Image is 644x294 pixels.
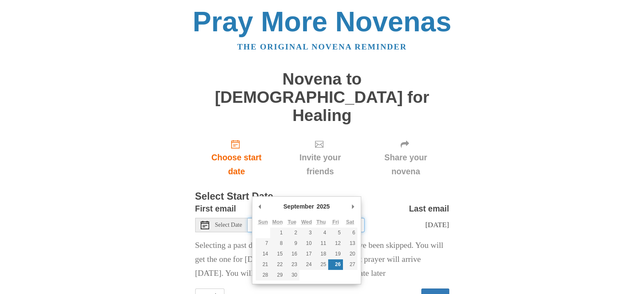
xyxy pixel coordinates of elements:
[314,249,328,259] button: 18
[215,222,242,228] span: Select Date
[270,270,285,280] button: 29
[256,238,270,249] button: 7
[195,239,449,280] p: Selecting a past date means all the past prayers have been skipped. You will get the one for [DAT...
[287,219,296,225] abbr: Tuesday
[237,42,407,51] a: The original novena reminder
[256,200,264,213] button: Previous Month
[314,259,328,270] button: 25
[328,228,343,238] button: 5
[299,259,314,270] button: 24
[362,133,449,183] div: Click "Next" to confirm your start date first.
[315,200,331,213] div: 2025
[256,249,270,259] button: 14
[285,270,299,280] button: 30
[278,133,362,183] div: Click "Next" to confirm your start date first.
[270,259,285,270] button: 22
[204,151,270,179] span: Choose start date
[258,219,268,225] abbr: Sunday
[195,70,449,124] h1: Novena to [DEMOGRAPHIC_DATA] for Healing
[328,249,343,259] button: 19
[343,259,357,270] button: 27
[328,259,343,270] button: 26
[409,202,449,216] label: Last email
[193,6,451,37] a: Pray More Novenas
[332,219,339,225] abbr: Friday
[256,270,270,280] button: 28
[343,249,357,259] button: 20
[299,228,314,238] button: 3
[195,202,236,216] label: First email
[256,259,270,270] button: 21
[316,219,326,225] abbr: Thursday
[285,238,299,249] button: 9
[270,228,285,238] button: 1
[343,238,357,249] button: 13
[248,218,365,232] input: Use the arrow keys to pick a date
[299,249,314,259] button: 17
[346,219,354,225] abbr: Saturday
[282,200,315,213] div: September
[371,151,441,179] span: Share your novena
[314,228,328,238] button: 4
[286,151,354,179] span: Invite your friends
[425,220,449,229] span: [DATE]
[314,238,328,249] button: 11
[349,200,357,213] button: Next Month
[343,228,357,238] button: 6
[285,228,299,238] button: 2
[270,249,285,259] button: 15
[195,133,278,183] a: Choose start date
[270,238,285,249] button: 8
[285,259,299,270] button: 23
[301,219,312,225] abbr: Wednesday
[195,191,449,202] h3: Select Start Date
[328,238,343,249] button: 12
[272,219,283,225] abbr: Monday
[285,249,299,259] button: 16
[299,238,314,249] button: 10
